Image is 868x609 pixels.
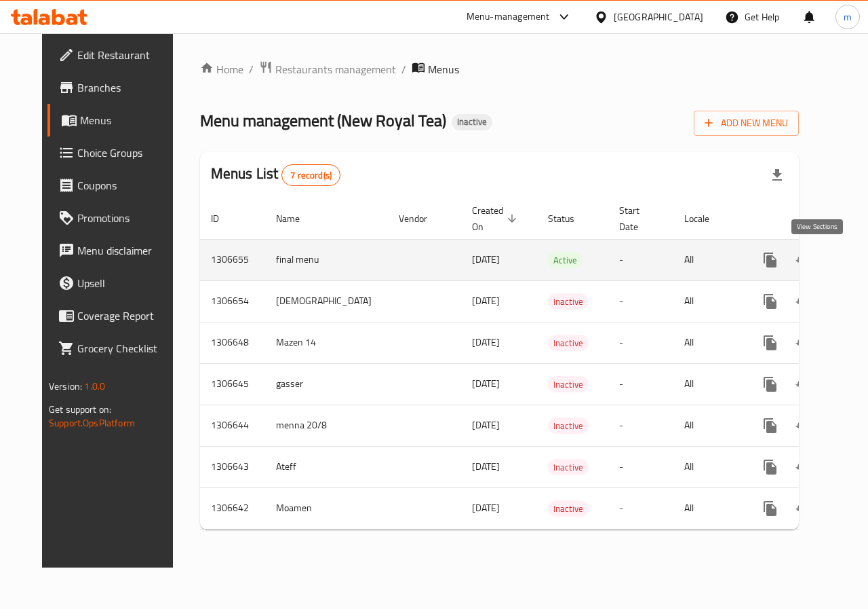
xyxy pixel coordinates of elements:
[673,239,743,280] td: All
[608,363,673,405] td: -
[472,251,500,268] span: [DATE]
[467,9,550,25] div: Menu-management
[275,61,396,77] span: Restaurants management
[282,169,340,182] span: 7 record(s)
[200,61,243,77] a: Home
[200,239,265,280] td: 1306655
[754,327,787,359] button: more
[705,115,788,132] span: Add New Menu
[548,460,589,475] span: Inactive
[761,159,793,191] div: Export file
[548,252,583,268] div: Active
[249,61,254,77] li: /
[200,322,265,363] td: 1306648
[77,210,176,226] span: Promotions
[754,409,787,442] button: more
[47,332,187,365] a: Grocery Checklist
[399,210,445,227] span: Vendor
[673,322,743,363] td: All
[787,492,819,525] button: Change Status
[265,239,388,280] td: final menu
[80,112,176,128] span: Menus
[754,285,787,318] button: more
[787,409,819,442] button: Change Status
[608,322,673,363] td: -
[787,368,819,401] button: Change Status
[265,487,388,529] td: Moamen
[276,210,317,227] span: Name
[472,416,500,434] span: [DATE]
[265,405,388,446] td: menna 20/8
[47,136,187,169] a: Choice Groups
[548,418,589,434] span: Inactive
[211,210,237,227] span: ID
[47,169,187,202] a: Coupons
[77,275,176,291] span: Upsell
[548,459,589,475] div: Inactive
[472,333,500,351] span: [DATE]
[265,280,388,322] td: [DEMOGRAPHIC_DATA]
[548,376,589,392] div: Inactive
[548,335,589,351] span: Inactive
[673,363,743,405] td: All
[472,375,500,392] span: [DATE]
[47,71,187,104] a: Branches
[608,280,673,322] td: -
[47,104,187,136] a: Menus
[47,299,187,332] a: Coverage Report
[548,210,592,227] span: Status
[84,377,105,395] span: 1.0.0
[548,377,589,392] span: Inactive
[787,327,819,359] button: Change Status
[452,114,492,130] div: Inactive
[211,164,340,186] h2: Menus List
[49,414,135,432] a: Support.OpsPlatform
[673,280,743,322] td: All
[47,234,187,267] a: Menu disclaimer
[844,10,852,24] span: m
[472,458,500,475] span: [DATE]
[614,10,703,24] div: [GEOGRAPHIC_DATA]
[673,487,743,529] td: All
[472,292,500,310] span: [DATE]
[548,294,589,310] span: Inactive
[259,60,396,78] a: Restaurants management
[548,253,583,268] span: Active
[754,451,787,483] button: more
[77,79,176,96] span: Branches
[265,322,388,363] td: Mazen 14
[608,405,673,446] td: -
[200,280,265,322] td: 1306654
[787,285,819,318] button: Change Status
[77,145,176,161] span: Choice Groups
[694,111,799,136] button: Add New Menu
[200,105,446,136] span: Menu management ( New Royal Tea )
[684,210,727,227] span: Locale
[754,368,787,401] button: more
[428,61,459,77] span: Menus
[548,501,589,517] span: Inactive
[77,242,176,259] span: Menu disclaimer
[200,487,265,529] td: 1306642
[754,244,787,276] button: more
[401,61,406,77] li: /
[754,492,787,525] button: more
[77,177,176,193] span: Coupons
[49,377,82,395] span: Version:
[47,267,187,299] a: Upsell
[77,308,176,324] span: Coverage Report
[47,202,187,234] a: Promotions
[673,446,743,487] td: All
[472,499,500,517] span: [DATE]
[608,239,673,280] td: -
[452,116,492,128] span: Inactive
[787,244,819,276] button: Change Status
[548,418,589,434] div: Inactive
[49,401,111,418] span: Get support on:
[472,202,521,235] span: Created On
[77,340,176,356] span: Grocery Checklist
[265,446,388,487] td: Ateff
[619,202,657,235] span: Start Date
[608,446,673,487] td: -
[200,405,265,446] td: 1306644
